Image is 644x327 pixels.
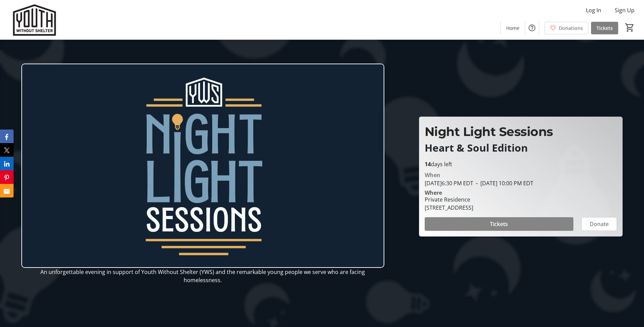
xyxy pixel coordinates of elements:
[425,171,440,179] div: When
[586,6,601,14] span: Log In
[609,5,640,16] button: Sign Up
[425,204,473,212] div: [STREET_ADDRESS]
[425,160,431,168] span: 14
[4,3,65,37] img: Youth Without Shelter's Logo
[545,22,588,34] a: Donations
[425,141,528,155] span: Heart & Soul Edition
[425,179,473,187] span: [DATE] 6:30 PM EDT
[21,64,384,268] img: Campaign CTA Media Photo
[615,6,634,14] span: Sign Up
[490,220,508,228] span: Tickets
[425,195,473,204] div: Private Residence
[559,24,583,32] span: Donations
[596,24,613,32] span: Tickets
[473,179,480,187] span: -
[425,122,617,141] p: Night Light Sessions
[525,21,539,35] button: Help
[624,21,636,34] button: Cart
[582,217,617,231] button: Donate
[425,160,617,168] p: days left
[581,5,607,16] button: Log In
[425,217,573,231] button: Tickets
[40,268,365,284] span: An unforgettable evening in support of Youth Without Shelter (YWS) and the remarkable young peopl...
[473,179,533,187] span: [DATE] 10:00 PM EDT
[425,190,442,195] div: Where
[506,24,519,32] span: Home
[591,22,618,34] a: Tickets
[590,220,609,228] span: Donate
[501,22,525,34] a: Home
